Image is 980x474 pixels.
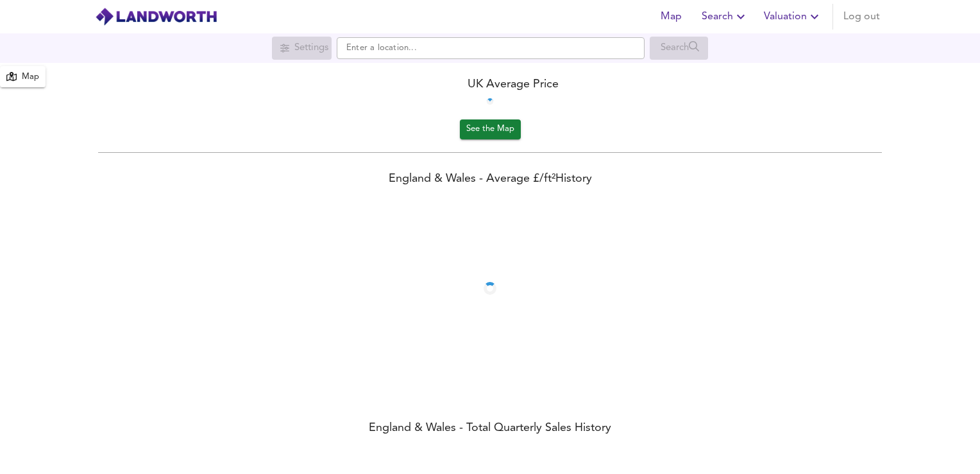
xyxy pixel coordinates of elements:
[697,4,754,30] button: Search
[650,37,708,60] div: Search for a location first or explore the map
[838,4,885,30] button: Log out
[764,8,822,26] span: Valuation
[843,8,880,26] span: Log out
[759,4,827,30] button: Valuation
[95,7,217,26] img: logo
[22,70,39,85] div: Map
[337,37,645,59] input: Enter a location...
[655,8,686,26] span: Map
[702,8,748,26] span: Search
[650,4,691,30] button: Map
[272,37,332,60] div: Search for a location first or explore the map
[466,122,514,137] span: See the Map
[460,119,521,139] button: See the Map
